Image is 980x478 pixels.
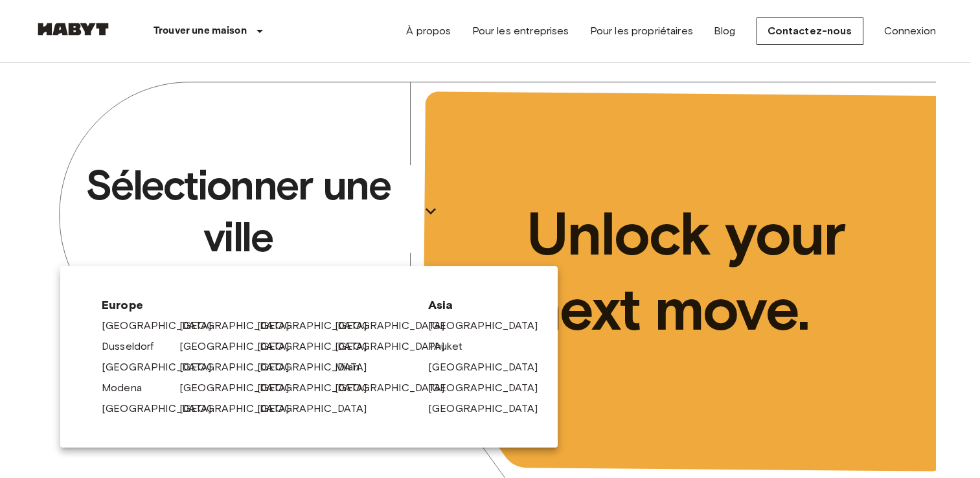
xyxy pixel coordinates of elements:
[428,401,551,416] a: [GEOGRAPHIC_DATA]
[179,401,302,416] a: [GEOGRAPHIC_DATA]
[102,339,167,354] a: Dusseldorf
[257,380,380,396] a: [GEOGRAPHIC_DATA]
[428,318,551,334] a: [GEOGRAPHIC_DATA]
[257,401,380,416] a: [GEOGRAPHIC_DATA]
[257,359,380,375] a: [GEOGRAPHIC_DATA]
[102,401,225,416] a: [GEOGRAPHIC_DATA]
[428,380,551,396] a: [GEOGRAPHIC_DATA]
[102,297,407,313] span: Europe
[335,318,458,334] a: [GEOGRAPHIC_DATA]
[428,359,551,375] a: [GEOGRAPHIC_DATA]
[102,380,155,396] a: Modena
[335,380,458,396] a: [GEOGRAPHIC_DATA]
[257,318,380,334] a: [GEOGRAPHIC_DATA]
[179,318,302,334] a: [GEOGRAPHIC_DATA]
[179,339,302,354] a: [GEOGRAPHIC_DATA]
[102,318,225,334] a: [GEOGRAPHIC_DATA]
[335,339,458,354] a: [GEOGRAPHIC_DATA]
[102,359,225,375] a: [GEOGRAPHIC_DATA]
[257,339,380,354] a: [GEOGRAPHIC_DATA]
[428,297,516,313] span: Asia
[335,359,372,375] a: Milan
[179,359,302,375] a: [GEOGRAPHIC_DATA]
[179,380,302,396] a: [GEOGRAPHIC_DATA]
[428,339,475,354] a: Phuket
